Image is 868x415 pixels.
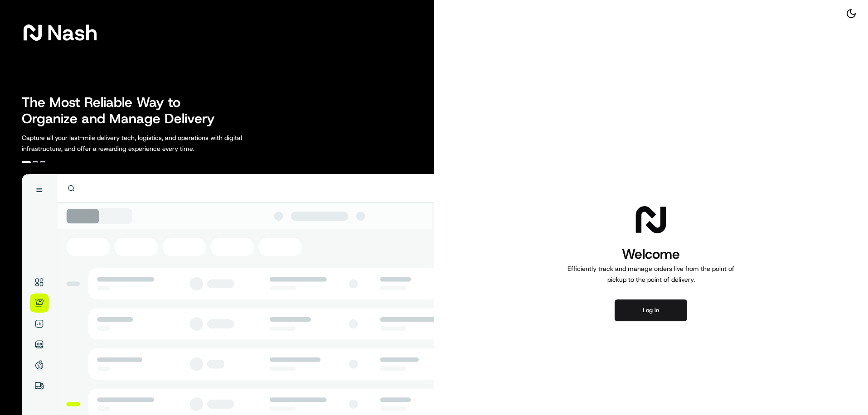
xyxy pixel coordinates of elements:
p: Efficiently track and manage orders live from the point of pickup to the point of delivery. [564,263,738,285]
button: Log in [615,299,687,321]
span: Nash [47,24,97,42]
h1: Welcome [564,245,738,263]
p: Capture all your last-mile delivery tech, logistics, and operations with digital infrastructure, ... [22,132,283,154]
h2: The Most Reliable Way to Organize and Manage Delivery [22,94,225,127]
